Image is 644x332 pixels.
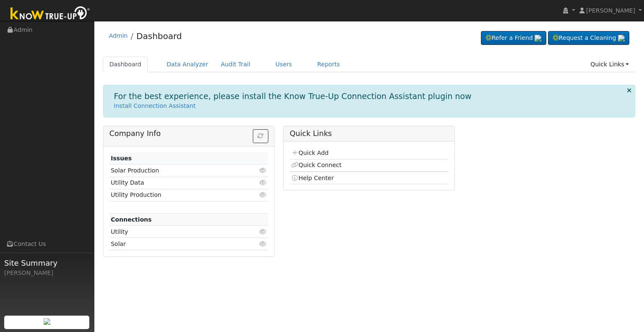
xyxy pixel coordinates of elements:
td: Solar [109,238,243,250]
img: retrieve [618,35,625,42]
a: Admin [109,32,128,39]
a: Refer a Friend [481,31,546,45]
i: Click to view [260,241,267,247]
a: Request a Cleaning [548,31,629,45]
i: Click to view [260,180,267,186]
i: Click to view [260,229,267,235]
span: [PERSON_NAME] [586,7,635,14]
td: Utility Production [109,189,243,201]
a: Reports [311,57,346,72]
a: Quick Connect [291,162,341,168]
td: Utility Data [109,177,243,189]
a: Quick Links [584,57,635,72]
div: [PERSON_NAME] [4,269,90,277]
h1: For the best experience, please install the Know True-Up Connection Assistant plugin now [114,91,472,101]
span: Site Summary [4,257,90,269]
a: Help Center [291,175,334,181]
a: Install Connection Assistant [114,102,196,109]
i: Click to view [260,167,267,173]
td: Solar Production [109,165,243,177]
strong: Issues [111,155,132,162]
h5: Company Info [109,129,268,138]
a: Quick Add [291,149,328,156]
img: retrieve [535,35,541,42]
a: Audit Trail [215,57,257,72]
a: Data Analyzer [160,57,215,72]
a: Users [269,57,299,72]
strong: Connections [111,216,152,223]
img: retrieve [44,318,50,325]
img: Know True-Up [6,5,94,24]
td: Utility [109,226,243,238]
h5: Quick Links [290,129,449,138]
a: Dashboard [103,57,148,72]
i: Click to view [260,192,267,198]
a: Dashboard [136,31,182,41]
